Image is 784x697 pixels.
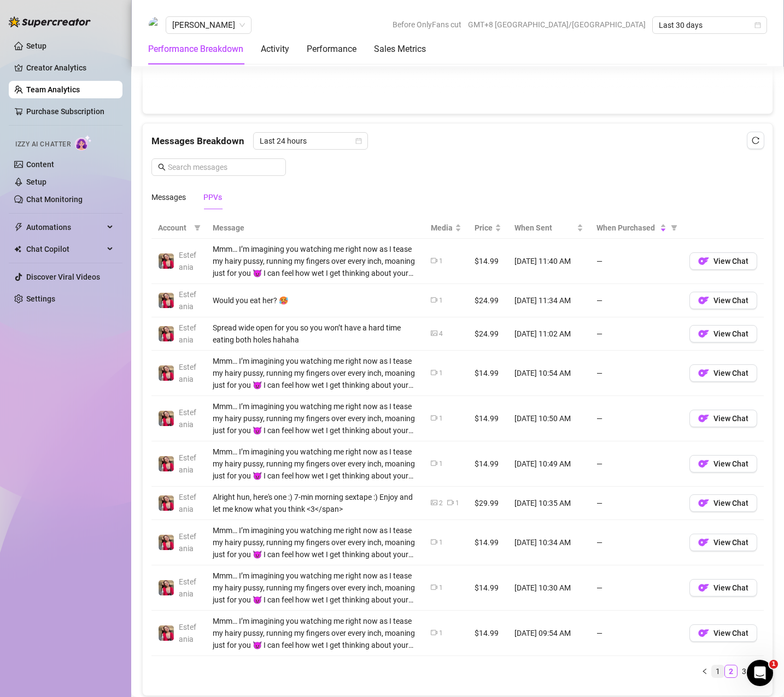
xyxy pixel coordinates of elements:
[159,365,174,381] img: Estefania
[713,459,748,468] span: View Chat
[393,16,461,33] span: Before OnlyFans cut
[431,539,437,545] span: video-camera
[26,85,80,94] a: Team Analytics
[213,400,418,436] div: Mmm… I’m imagining you watching me right now as I tease my hairy pussy, running my fingers over e...
[431,369,437,376] span: video-camera
[468,520,508,565] td: $14.99
[713,296,748,305] span: View Chat
[738,665,751,678] li: 3
[431,415,437,421] span: video-camera
[307,43,356,56] div: Performance
[468,611,508,656] td: $14.99
[590,317,683,351] td: —
[698,458,709,469] img: OF
[455,498,459,509] div: 1
[179,408,196,429] span: Estefania
[179,577,196,598] span: Estefania
[14,245,21,253] img: Chat Copilot
[431,460,437,466] span: video-camera
[26,59,114,76] a: Creator Analytics
[689,455,757,472] button: OFView Chat
[689,299,757,308] a: OFView Chat
[712,665,724,677] a: 1
[159,625,174,641] img: Estefania
[439,256,443,267] div: 1
[689,325,757,342] button: OFView Chat
[590,217,683,239] th: When Purchased
[179,493,196,513] span: Estefania
[689,534,757,551] button: OFView Chat
[439,537,443,548] div: 1
[159,495,174,511] img: Estefania
[203,191,222,203] div: PPVs
[752,137,759,144] span: reload
[508,284,590,317] td: [DATE] 11:34 AM
[713,538,748,547] span: View Chat
[439,414,443,424] div: 1
[14,223,23,232] span: thunderbolt
[15,139,71,150] span: Izzy AI Chatter
[151,132,764,150] div: Messages Breakdown
[468,565,508,611] td: $14.99
[508,239,590,284] td: [DATE] 11:40 AM
[747,660,773,686] iframe: Intercom live chat
[151,191,186,203] div: Messages
[698,256,709,267] img: OF
[738,665,750,677] a: 3
[713,414,748,423] span: View Chat
[439,628,443,639] div: 1
[26,160,54,169] a: Content
[698,368,709,379] img: OF
[159,456,174,471] img: Estefania
[431,222,453,234] span: Media
[468,284,508,317] td: $24.99
[689,417,757,426] a: OFView Chat
[439,368,443,379] div: 1
[179,323,196,344] span: Estefania
[192,220,203,236] span: filter
[508,441,590,487] td: [DATE] 10:49 AM
[213,243,418,279] div: Mmm… I’m imagining you watching me right now as I tease my hairy pussy, running my fingers over e...
[431,629,437,636] span: video-camera
[447,499,454,506] span: video-camera
[590,351,683,396] td: —
[701,668,708,675] span: left
[439,459,443,469] div: 1
[439,498,443,509] div: 2
[149,17,165,33] img: Lhui Bernardo
[590,520,683,565] td: —
[713,583,748,592] span: View Chat
[213,355,418,391] div: Mmm… I’m imagining you watching me right now as I tease my hairy pussy, running my fingers over e...
[26,42,46,50] a: Setup
[711,665,724,678] li: 1
[689,364,757,382] button: OFView Chat
[754,22,761,28] span: calendar
[26,240,104,258] span: Chat Copilot
[514,222,575,234] span: When Sent
[689,410,757,427] button: OFView Chat
[698,295,709,306] img: OF
[261,43,289,56] div: Activity
[698,537,709,548] img: OF
[698,413,709,424] img: OF
[179,363,196,383] span: Estefania
[172,17,245,33] span: Lhui Bernardo
[689,462,757,471] a: OFView Chat
[689,494,757,512] button: OFView Chat
[689,332,757,341] a: OFView Chat
[725,665,737,677] a: 2
[179,251,196,271] span: Estefania
[159,293,174,308] img: Estefania
[159,580,174,595] img: Estefania
[698,582,709,593] img: OF
[179,532,196,553] span: Estefania
[179,290,196,311] span: Estefania
[468,396,508,441] td: $14.99
[159,326,174,341] img: Estefania
[468,317,508,351] td: $24.99
[179,453,196,474] span: Estefania
[689,631,757,640] a: OFView Chat
[689,259,757,268] a: OFView Chat
[713,257,748,265] span: View Chat
[508,396,590,441] td: [DATE] 10:50 AM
